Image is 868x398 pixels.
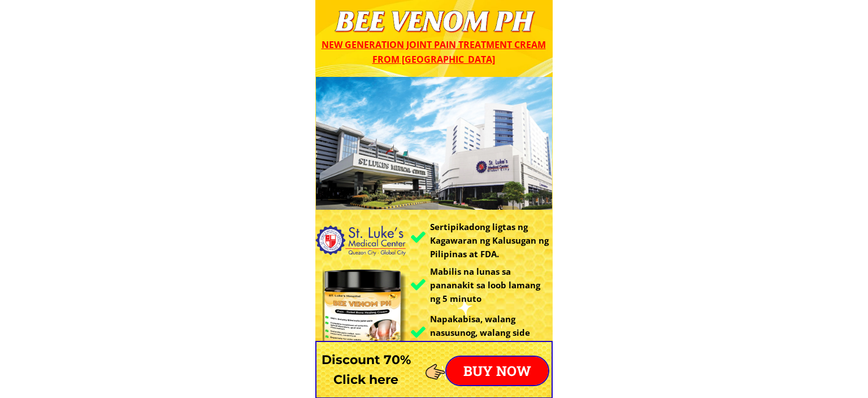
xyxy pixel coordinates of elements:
[430,220,555,261] h3: Sertipikadong ligtas ng Kagawaran ng Kalusugan ng Pilipinas at FDA.
[322,38,546,66] span: New generation joint pain treatment cream from [GEOGRAPHIC_DATA]
[430,265,550,305] h3: Mabilis na lunas sa pananakit sa loob lamang ng 5 minuto
[446,357,548,385] p: BUY NOW
[315,350,416,390] h3: Discount 70% Click here
[430,312,553,353] h3: Napakabisa, walang nasusunog, walang side effect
